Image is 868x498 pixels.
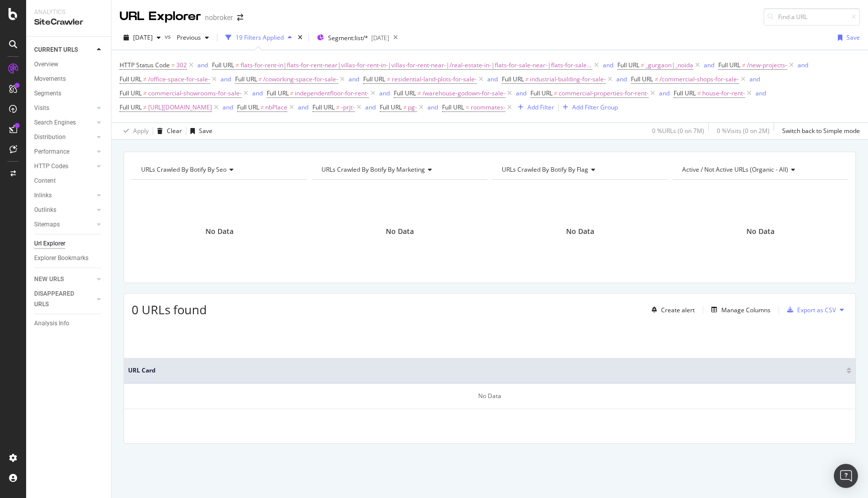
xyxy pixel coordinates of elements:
div: 0 % URLs ( 0 on 7M ) [652,127,704,135]
span: No Data [746,226,775,236]
span: vs [165,32,173,41]
div: Explorer Bookmarks [34,253,88,264]
button: and [223,102,233,112]
span: pg- [408,100,417,114]
span: /commercial-shops-for-sale- [660,72,739,86]
a: Segments [34,88,104,99]
button: Switch back to Simple mode [778,123,860,139]
div: and [755,89,766,97]
button: and [365,102,376,112]
button: 19 Filters Applied [222,30,296,46]
span: [URL][DOMAIN_NAME] [148,100,212,114]
button: Segment:list/*[DATE] [313,30,389,46]
div: Export as CSV [797,306,836,314]
div: and [516,89,526,97]
div: Save [846,33,860,42]
span: 2025 Sep. 1st [133,33,153,42]
span: /warehouse-godown-for-sale- [422,86,505,100]
div: and [223,103,233,111]
div: Content [34,176,56,186]
span: Active / Not Active URLs (organic - all) [682,165,788,174]
span: Full URL [363,75,385,83]
div: and [252,89,263,97]
span: -prjt- [341,100,355,114]
button: and [298,102,308,112]
span: URLs Crawled By Botify By flag [502,165,588,174]
input: Find a URL [764,8,860,26]
a: Movements [34,74,104,84]
div: Save [199,127,212,135]
button: Add Filter Group [559,101,618,113]
span: ≠ [143,75,147,83]
div: Analytics [34,8,103,17]
span: No Data [566,226,594,236]
div: nobroker [205,13,233,23]
div: HTTP Codes [34,161,68,172]
div: 0 % Visits ( 0 on 2M ) [717,127,770,135]
a: Inlinks [34,190,94,201]
a: HTTP Codes [34,161,94,172]
button: Save [834,30,860,46]
span: Full URL [394,89,416,97]
span: ≠ [641,61,644,69]
button: Manage Columns [707,304,771,316]
a: Performance [34,147,94,157]
div: Create alert [661,306,695,314]
div: NEW URLS [34,274,64,285]
div: and [616,75,627,83]
div: and [298,103,308,111]
span: No Data [386,226,414,236]
button: and [252,88,263,98]
button: and [197,60,208,70]
div: Clear [167,127,182,135]
button: Clear [153,123,182,139]
a: Sitemaps [34,219,94,230]
div: Switch back to Simple mode [782,127,860,135]
span: Segment: list/* [328,34,368,42]
span: nbPlace [265,100,287,114]
div: Add Filter Group [572,103,618,111]
div: and [365,103,376,111]
span: 0 URLs found [132,301,207,318]
button: Previous [173,30,213,46]
span: ≠ [697,89,701,97]
div: and [749,75,760,83]
a: Visits [34,103,94,113]
span: ≠ [261,103,264,111]
div: 19 Filters Applied [236,33,284,42]
button: Save [186,123,212,139]
div: Url Explorer [34,238,65,249]
span: Full URL [237,103,259,111]
span: ≠ [417,89,421,97]
span: Full URL [380,103,402,111]
div: URL Explorer [120,8,201,25]
div: Apply [133,127,149,135]
h4: URLs Crawled By Botify By marketing [319,162,478,178]
span: URLs Crawled By Botify By seo [141,165,227,174]
span: Full URL [502,75,524,83]
span: commercial-showrooms-for-sale- [148,86,242,100]
button: and [487,74,498,84]
span: residential-land-plots-for-sale- [392,72,477,86]
span: No Data [205,226,234,236]
span: ≠ [290,89,294,97]
span: Full URL [674,89,696,97]
span: HTTP Status Code [120,61,170,69]
div: and [659,89,670,97]
a: Overview [34,59,104,70]
span: roommates- [471,100,505,114]
span: ≠ [336,103,340,111]
div: and [197,61,208,69]
div: and [487,75,498,83]
span: Full URL [442,103,464,111]
button: and [516,88,526,98]
button: and [749,74,760,84]
span: /coworking-space-for-sale- [263,72,338,86]
span: Full URL [212,61,234,69]
span: industrial-building-for-sale- [530,72,606,86]
a: Outlinks [34,205,94,215]
h4: URLs Crawled By Botify By seo [139,162,298,178]
div: Sitemaps [34,219,60,230]
a: Content [34,176,104,186]
div: and [603,61,613,69]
